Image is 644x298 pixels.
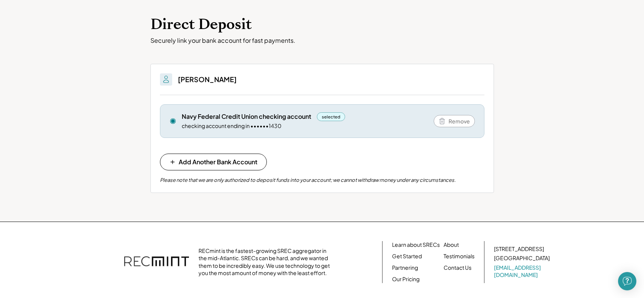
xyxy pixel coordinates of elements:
[449,118,470,124] span: Remove
[150,16,494,34] h1: Direct Deposit
[199,247,334,277] div: RECmint is the fastest-growing SREC aggregator in the mid-Atlantic. SRECs can be hard, and we wan...
[434,115,475,127] button: Remove
[392,241,440,249] a: Learn about SRECs
[150,37,494,45] div: Securely link your bank account for fast payments.
[160,154,267,170] button: Add Another Bank Account
[160,177,456,183] div: Please note that we are only authorized to deposit funds into your account; we cannot withdraw mo...
[444,264,471,272] a: Contact Us
[182,122,281,130] div: checking account ending in ••••••1430
[444,253,475,260] a: Testimonials
[124,249,189,275] img: recmint-logotype%403x.png
[178,75,237,84] h3: [PERSON_NAME]
[392,253,422,260] a: Get Started
[161,75,171,84] img: People.svg
[392,275,420,283] a: Our Pricing
[392,264,418,272] a: Partnering
[494,254,550,262] div: [GEOGRAPHIC_DATA]
[494,245,544,253] div: [STREET_ADDRESS]
[494,264,551,279] a: [EMAIL_ADDRESS][DOMAIN_NAME]
[317,112,345,121] div: selected
[618,272,636,290] div: Open Intercom Messenger
[182,112,311,121] div: Navy Federal Credit Union checking account
[179,159,257,165] span: Add Another Bank Account
[444,241,459,249] a: About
